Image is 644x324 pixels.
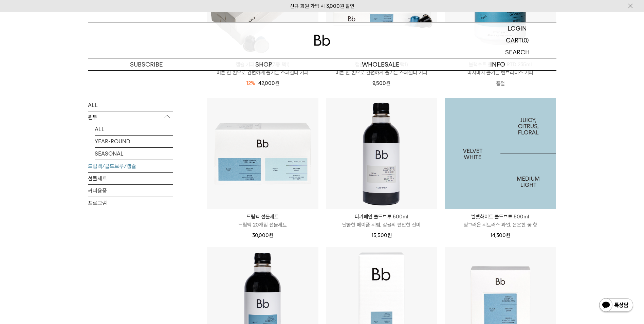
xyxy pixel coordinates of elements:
a: 선물세트 [88,172,173,184]
span: 30,000 [252,232,273,238]
img: 1000000036_add2_019.jpg [445,98,556,209]
a: CART (0) [478,34,556,46]
a: 신규 회원 가입 시 3,000원 할인 [290,3,354,9]
a: 드립백/콜드브루/캡슐 [88,160,173,172]
span: 9,500 [372,80,390,86]
span: 15,500 [371,232,392,238]
img: 드립백 선물세트 [207,98,318,209]
a: ALL [88,99,173,111]
img: 로고 [314,35,330,46]
span: 원 [506,232,510,238]
a: 커피용품 [88,184,173,196]
span: 42,000 [258,80,279,86]
p: 따자마자 즐기는 빈브라더스 커피 [445,69,556,77]
p: 싱그러운 시트러스 과일, 은은한 꽃 향 [445,221,556,229]
p: INFO [439,58,556,70]
span: 원 [269,232,273,238]
p: 드립백 20개입 선물세트 [207,221,318,229]
a: LOGIN [478,22,556,34]
p: SEARCH [505,46,530,58]
span: 원 [387,232,392,238]
a: 벨벳화이트 콜드브루 500ml [445,98,556,209]
a: ALL [95,123,173,135]
span: 원 [275,80,279,86]
a: SUBSCRIBE [88,58,205,70]
p: 품절 [445,77,556,90]
p: 버튼 한 번으로 간편하게 즐기는 스페셜티 커피 [326,69,437,77]
img: 카카오톡 채널 1:1 채팅 버튼 [599,298,634,314]
img: 디카페인 콜드브루 500ml [326,98,437,209]
p: (0) [522,34,529,46]
a: YEAR-ROUND [95,135,173,147]
p: 디카페인 콜드브루 500ml [326,213,437,221]
a: 프로그램 [88,197,173,209]
p: 원두 [88,111,173,123]
span: 14,300 [490,232,510,238]
a: 벨벳화이트 콜드브루 500ml 싱그러운 시트러스 과일, 은은한 꽃 향 [445,213,556,229]
p: 달콤한 메이플 시럽, 감귤의 편안한 산미 [326,221,437,229]
p: CART [506,34,522,46]
p: 버튼 한 번으로 간편하게 즐기는 스페셜티 커피 [207,69,318,77]
a: 디카페인 콜드브루 500ml 달콤한 메이플 시럽, 감귤의 편안한 산미 [326,213,437,229]
span: 원 [386,80,390,86]
a: SHOP [205,58,322,70]
div: 12% [246,79,255,87]
p: 벨벳화이트 콜드브루 500ml [445,213,556,221]
p: 드립백 선물세트 [207,213,318,221]
p: WHOLESALE [322,58,439,70]
a: 드립백 선물세트 드립백 20개입 선물세트 [207,213,318,229]
a: SEASONAL [95,147,173,159]
p: LOGIN [508,22,527,34]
